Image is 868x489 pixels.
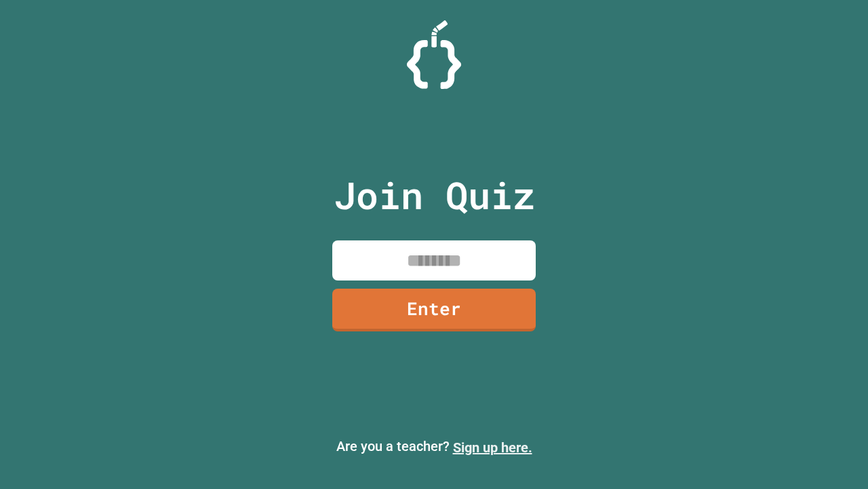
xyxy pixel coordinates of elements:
iframe: chat widget [811,435,854,475]
p: Join Quiz [334,167,535,223]
p: Are you a teacher? [11,436,857,458]
a: Enter [332,289,536,331]
a: Sign up here. [453,439,532,456]
iframe: chat widget [755,376,854,433]
img: Logo.svg [407,20,461,89]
